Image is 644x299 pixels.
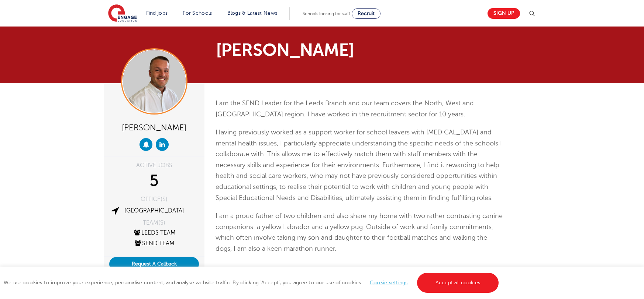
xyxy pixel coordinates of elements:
h1: [PERSON_NAME] [216,41,391,59]
a: SEND Team [134,240,175,247]
p: I am a proud father of two children and also share my home with two rather contrasting canine com... [216,211,503,254]
span: We use cookies to improve your experience, personalise content, and analyse website traffic. By c... [4,280,500,285]
h2: Latest Positions [216,265,503,278]
a: [GEOGRAPHIC_DATA] [124,207,184,214]
a: For Schools [183,10,212,16]
div: [PERSON_NAME] [109,120,199,134]
a: Cookie settings [370,280,408,285]
a: Blogs & Latest News [227,10,278,16]
a: Sign up [488,8,520,19]
div: OFFICE(S) [109,196,199,202]
img: Engage Education [108,4,137,23]
button: Request A Callback [109,257,199,271]
a: Find jobs [146,10,168,16]
a: Accept all cookies [417,273,499,293]
span: Schools looking for staff [303,11,350,16]
div: ACTIVE JOBS [109,162,199,168]
a: Leeds Team [133,229,176,236]
span: Recruit [358,11,375,16]
div: 5 [109,172,199,190]
p: I am the SEND Leader for the Leeds Branch and our team covers the North, West and [GEOGRAPHIC_DAT... [216,98,503,120]
a: Recruit [352,8,380,19]
div: TEAM(S) [109,220,199,226]
p: Having previously worked as a support worker for school leavers with [MEDICAL_DATA] and mental he... [216,127,503,203]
